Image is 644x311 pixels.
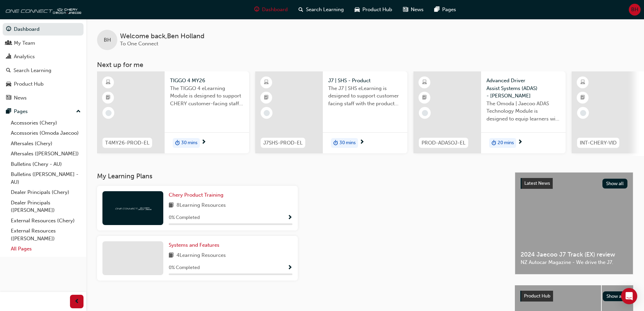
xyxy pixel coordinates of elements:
[422,110,428,116] span: learningRecordVerb_NONE-icon
[255,71,407,153] a: J7SHS-PROD-ELJ7 | SHS - ProductThe J7 | SHS eLearning is designed to support customer facing staf...
[3,50,84,63] a: Analytics
[8,216,84,226] a: External Resources (Chery)
[631,6,638,14] span: BH
[521,251,627,259] span: 2024 Jaecoo J7 Track (EX) review
[105,139,149,147] span: T4MY26-PROD-EL
[86,61,644,69] h3: Next up for me
[97,172,504,180] h3: My Learning Plans
[264,93,269,102] span: booktick-icon
[8,198,84,216] a: Dealer Principals ([PERSON_NAME])
[580,78,585,87] span: learningResourceType_ELEARNING-icon
[362,6,392,14] span: Product Hub
[8,226,84,244] a: External Resources ([PERSON_NAME])
[14,67,51,74] div: Search Learning
[8,187,84,198] a: Dealer Principals (Chery)
[333,139,338,148] span: duration-icon
[74,297,79,306] span: prev-icon
[3,105,84,118] button: Pages
[169,264,200,272] span: 0 % Completed
[254,5,259,14] span: guage-icon
[287,264,292,272] button: Show Progress
[580,93,585,102] span: booktick-icon
[106,93,111,102] span: booktick-icon
[299,5,303,14] span: search-icon
[262,6,288,14] span: Dashboard
[264,78,269,87] span: learningResourceType_ELEARNING-icon
[287,265,292,271] span: Show Progress
[520,291,628,302] a: Product HubShow all
[97,71,249,153] a: T4MY26-PROD-ELTIGGO 4 MY26The TIGGO 4 eLearning Module is designed to support CHERY customer-faci...
[411,6,424,14] span: News
[169,214,200,222] span: 0 % Completed
[429,3,461,17] a: pages-iconPages
[442,6,456,14] span: Pages
[104,36,111,44] span: BH
[201,139,206,146] span: next-icon
[14,108,28,115] div: Pages
[120,32,205,40] span: Welcome back , Ben Holland
[8,159,84,170] a: Bulletins (Chery - AU)
[169,201,174,210] span: book-icon
[6,40,11,46] span: people-icon
[422,78,427,87] span: learningResourceType_ELEARNING-icon
[515,172,633,274] a: Latest NewsShow all2024 Jaecoo J7 Track (EX) reviewNZ Autocar Magazine - We drive the J7.
[293,3,349,17] a: search-iconSearch Learning
[355,5,360,14] span: car-icon
[169,192,223,198] span: Chery Product Training
[518,139,523,146] span: next-icon
[339,139,356,147] span: 30 mins
[349,3,398,17] a: car-iconProduct Hub
[170,77,244,85] span: TIGGO 4 MY26
[328,85,402,108] span: The J7 | SHS eLearning is designed to support customer facing staff with the product and sales in...
[8,149,84,159] a: Aftersales ([PERSON_NAME])
[169,251,174,260] span: book-icon
[398,3,429,17] a: news-iconNews
[6,68,11,74] span: search-icon
[306,6,344,14] span: Search Learning
[181,139,197,147] span: 30 mins
[287,214,292,222] button: Show Progress
[413,71,566,153] a: PROD-ADASOJ-ELAdvanced Driver Assist Systems (ADAS) - [PERSON_NAME]The Omoda | Jaecoo ADAS Techno...
[263,139,303,147] span: J7SHS-PROD-EL
[169,191,226,199] a: Chery Product Training
[3,3,81,16] img: oneconnect
[264,110,270,116] span: learningRecordVerb_NONE-icon
[580,139,617,147] span: INT-CHERY-VID
[3,92,84,104] a: News
[492,139,496,148] span: duration-icon
[249,3,293,17] a: guage-iconDashboard
[486,100,560,123] span: The Omoda | Jaecoo ADAS Technology Module is designed to equip learners with essential knowledge ...
[287,215,292,221] span: Show Progress
[359,139,364,146] span: next-icon
[6,54,11,60] span: chart-icon
[403,5,408,14] span: news-icon
[629,4,641,16] button: BH
[8,128,84,138] a: Accessories (Omoda Jaecoo)
[8,244,84,254] a: All Pages
[3,37,84,49] a: My Team
[328,77,402,85] span: J7 | SHS - Product
[6,109,11,115] span: pages-icon
[14,39,35,47] div: My Team
[8,118,84,128] a: Accessories (Chery)
[176,251,226,260] span: 4 Learning Resources
[169,242,219,248] span: Systems and Features
[3,78,84,90] a: Product Hub
[6,26,11,32] span: guage-icon
[580,110,586,116] span: learningRecordVerb_NONE-icon
[434,5,439,14] span: pages-icon
[76,107,81,116] span: up-icon
[14,53,35,61] div: Analytics
[422,139,466,147] span: PROD-ADASOJ-EL
[175,139,180,148] span: duration-icon
[8,138,84,149] a: Aftersales (Chery)
[105,110,112,116] span: learningRecordVerb_NONE-icon
[524,293,550,299] span: Product Hub
[521,259,627,266] span: NZ Autocar Magazine - We drive the J7.
[3,23,84,36] a: Dashboard
[169,241,222,249] a: Systems and Features
[486,77,560,100] span: Advanced Driver Assist Systems (ADAS) - [PERSON_NAME]
[14,94,27,102] div: News
[524,180,550,186] span: Latest News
